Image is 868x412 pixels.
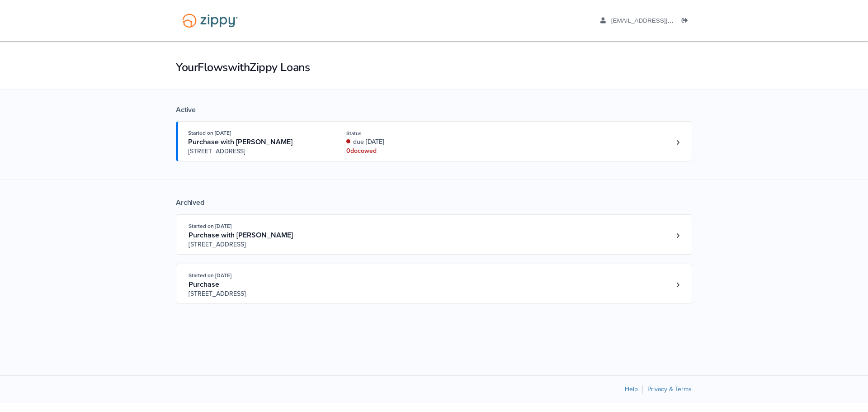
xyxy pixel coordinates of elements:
span: Purchase with [PERSON_NAME] [188,137,292,147]
span: [STREET_ADDRESS] [188,147,326,156]
span: [STREET_ADDRESS] [189,289,326,298]
a: Privacy & Terms [647,385,692,393]
a: Log out [682,17,692,26]
a: edit profile [600,17,715,26]
div: 0 doc owed [346,147,467,156]
h1: Your Flows with Zippy Loans [176,60,692,75]
a: Open loan 4190800 [176,121,692,161]
div: Active [176,105,692,114]
span: Purchase [189,280,219,289]
span: [STREET_ADDRESS] [189,240,326,249]
span: Purchase with [PERSON_NAME] [189,231,293,240]
a: Open loan 4162342 [176,264,692,304]
a: Help [625,385,638,393]
img: Logo [176,9,244,32]
span: Started on [DATE] [189,272,231,279]
span: Started on [DATE] [188,130,231,136]
a: Loan number 4183644 [671,229,684,242]
div: Status [346,129,467,137]
div: due [DATE] [346,137,467,147]
div: Archived [176,198,692,207]
span: kalamazoothumper1@gmail.com [611,17,715,24]
a: Open loan 4183644 [176,214,692,255]
a: Loan number 4190800 [671,136,684,149]
span: Started on [DATE] [189,223,231,229]
a: Loan number 4162342 [671,278,684,292]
